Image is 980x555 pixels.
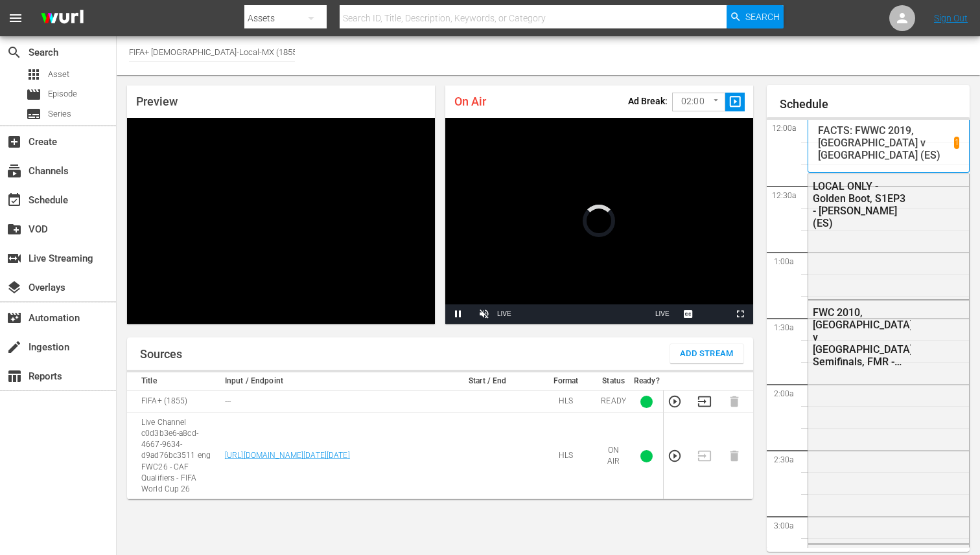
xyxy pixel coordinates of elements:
div: FWC 2010, [GEOGRAPHIC_DATA] v [GEOGRAPHIC_DATA], Semifinals, FMR - New Commentary (ES) [813,306,911,368]
td: HLS [535,413,598,499]
td: FIFA+ (1855) [127,391,221,413]
p: FACTS: FWWC 2019, [GEOGRAPHIC_DATA] v [GEOGRAPHIC_DATA] (ES) [818,124,954,161]
p: 1 [955,138,959,147]
button: Picture-in-Picture [701,304,727,324]
span: Channels [6,163,22,179]
span: Automation [6,310,22,326]
span: Live Streaming [6,251,22,266]
button: Captions [675,304,701,324]
button: Unmute [471,304,497,324]
span: Episode [26,87,41,102]
th: Ready? [630,372,664,391]
button: Add Stream [670,344,743,363]
div: LIVE [497,304,511,324]
td: ON AIR [597,413,630,499]
span: Episode [48,87,77,100]
div: 02:00 [672,89,725,114]
span: LIVE [655,310,670,317]
img: ans4CAIJ8jUAAAAAAAAAAAAAAAAAAAAAAAAgQb4GAAAAAAAAAAAAAAAAAAAAAAAAJMjXAAAAAAAAAAAAAAAAAAAAAAAAgAT5G... [31,3,93,34]
button: Pause [445,304,471,324]
th: Start / End [441,372,535,391]
div: Video Player [127,118,435,324]
span: Create [6,134,22,150]
td: Live Channel c0d3b3e6-a8cd-4667-9634-d9ad76bc3511 eng FWC26 - CAF Qualifiers - FIFA World Cup 26 [127,413,221,499]
span: menu [8,10,23,26]
div: LOCAL ONLY - Golden Boot, S1EP3 - [PERSON_NAME] (ES) [813,180,911,229]
th: Status [597,372,630,391]
span: Search [745,5,780,28]
button: Fullscreen [727,304,753,324]
span: Ingestion [6,339,22,355]
span: Schedule [6,192,22,208]
span: Series [48,108,71,120]
span: On Air [454,95,486,108]
td: HLS [535,391,598,413]
h1: Schedule [780,98,970,111]
span: Asset [26,67,41,82]
span: slideshow_sharp [728,95,743,109]
button: Transition [697,394,712,409]
span: Asset [48,68,69,81]
a: [URL][DOMAIN_NAME][DATE][DATE] [225,451,350,460]
th: Input / Endpoint [221,372,441,391]
span: Add Stream [680,346,734,361]
span: Preview [136,95,178,108]
div: Video Player [445,118,753,324]
span: Series [26,106,41,122]
button: Preview Stream [668,449,682,463]
button: Search [727,5,784,28]
td: READY [597,391,630,413]
th: Title [127,372,221,391]
button: Preview Stream [668,394,682,409]
span: Overlays [6,280,22,295]
button: Seek to live, currently behind live [649,304,675,324]
span: Search [6,45,22,60]
p: Ad Break: [628,96,668,106]
a: Sign Out [934,13,968,23]
td: --- [221,391,441,413]
span: Reports [6,368,22,384]
h1: Sources [140,348,182,361]
th: Format [535,372,598,391]
span: VOD [6,221,22,237]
